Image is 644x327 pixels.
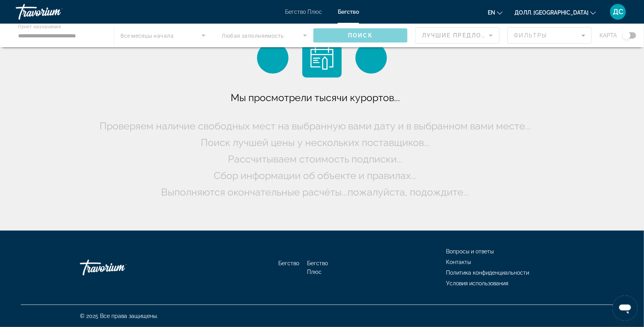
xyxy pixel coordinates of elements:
[214,170,417,181] ya-tr-span: Сбор информации об объекте и правилах...
[16,2,94,22] a: Травориум
[307,260,328,275] a: Бегство Плюс
[488,7,503,18] button: Изменить язык
[278,260,299,266] a: Бегство
[613,296,638,321] iframe: Кнопка запуска окна обмена сообщениями
[231,92,400,103] ya-tr-span: Мы просмотрели тысячи курортов...
[488,9,495,16] ya-tr-span: en
[161,186,348,198] ya-tr-span: Выполняются окончательные расчёты...
[338,9,359,15] a: Бегство
[514,7,596,18] button: Изменить валюту
[446,270,529,276] a: Политика конфиденциальности
[348,186,470,198] ya-tr-span: пожалуйста, подождите...
[285,9,322,15] a: Бегство Плюс
[446,280,508,286] a: Условия использования
[228,153,403,165] ya-tr-span: Рассчитываем стоимость подписки...
[100,120,531,132] ya-tr-span: Проверяем наличие свободных мест на выбранную вами дату и в выбранном вами месте...
[80,256,159,279] a: Иди Домой
[608,4,628,20] button: Пользовательское меню
[80,313,158,319] ya-tr-span: © 2025 Все права защищены.
[446,248,494,255] a: Вопросы и ответы
[613,7,623,16] ya-tr-span: ДС
[514,9,588,16] ya-tr-span: Долл. [GEOGRAPHIC_DATA]
[201,137,430,148] ya-tr-span: Поиск лучшей цены у нескольких поставщиков...
[446,259,471,265] a: Контакты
